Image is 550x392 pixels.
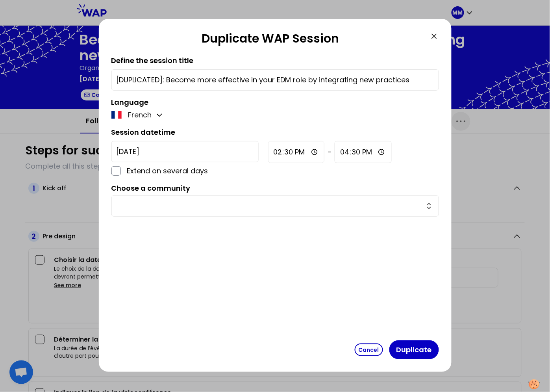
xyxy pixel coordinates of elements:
[127,165,259,176] p: Extend on several days
[389,340,439,359] button: Duplicate
[111,183,191,193] label: Choose a community
[355,344,383,356] button: Cancel
[111,32,430,49] h2: Duplicate WAP Session
[111,56,194,65] label: Define the session title
[111,97,149,107] label: Language
[328,147,331,158] span: -
[128,110,152,121] p: French
[111,141,259,162] input: YYYY-M-D
[111,127,176,137] label: Session datetime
